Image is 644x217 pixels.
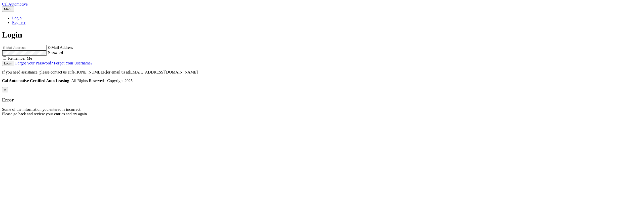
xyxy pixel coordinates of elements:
button: Login [2,61,14,66]
span: [EMAIL_ADDRESS][DOMAIN_NAME] [129,70,198,74]
a: Forgot Your Password? [15,61,53,65]
label: Remember Me [8,56,32,60]
span: [PHONE_NUMBER] [72,70,107,74]
label: E-Mail Address [48,45,73,50]
button: × [2,87,8,92]
span: Menu [4,7,12,11]
h3: Error [2,97,642,103]
a: Cal Automotive [2,2,28,6]
strong: Cal Automotive Certified Auto Leasing [2,79,69,83]
span: Some of the information you entered is incorrect. Please go back and review your entries and try ... [2,107,88,116]
p: - All Rights Reserved - Copyright 2025 [2,79,642,83]
a: Register [12,20,25,25]
span: Login [2,30,22,39]
a: Forgot Your Username? [54,61,92,65]
p: If you need assistance, please contact us at: or email us at [2,70,642,75]
button: Menu [2,7,14,12]
a: Login [12,16,22,20]
label: Password [48,51,63,55]
input: E-Mail Address [2,45,47,50]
